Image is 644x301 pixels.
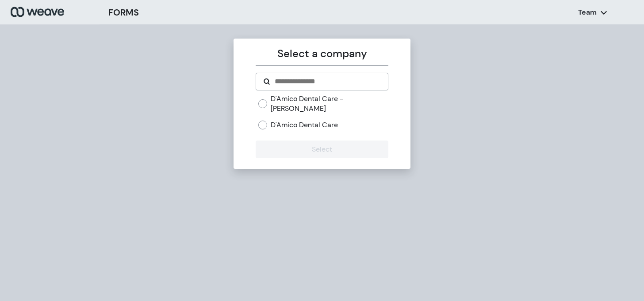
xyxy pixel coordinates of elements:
p: Select a company [256,46,388,62]
input: Search [274,76,380,87]
h3: FORMS [108,6,139,19]
p: Team [578,8,597,17]
button: Select [256,141,388,158]
label: D'Amico Dental Care [271,120,338,130]
label: D'Amico Dental Care - [PERSON_NAME] [271,94,388,113]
